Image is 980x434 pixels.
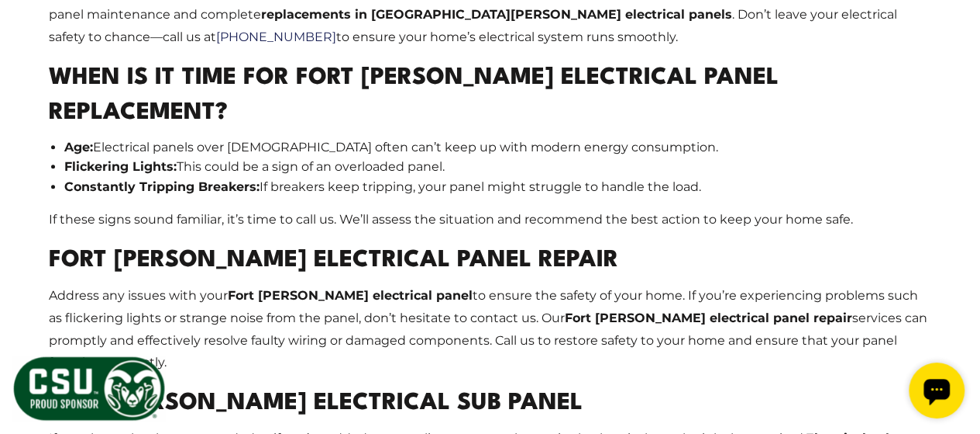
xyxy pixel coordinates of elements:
[64,157,932,177] li: This could be a sign of an overloaded panel.
[64,137,932,158] li: Electrical panels over [DEMOGRAPHIC_DATA] often can’t keep up with modern energy consumption.
[49,244,932,279] h2: Fort [PERSON_NAME] Electrical Panel Repair
[49,209,932,231] p: If these signs sound familiar, it’s time to call us. We’ll assess the situation and recommend the...
[216,30,336,44] a: [PHONE_NUMBER]
[49,61,932,131] h2: When Is It Time for Fort [PERSON_NAME] Electrical Panel Replacement?
[565,311,852,325] strong: Fort [PERSON_NAME] electrical panel repair
[64,179,260,194] strong: Constantly Tripping Breakers:
[49,387,932,422] h2: Fort [PERSON_NAME] Electrical Sub Panel
[261,7,732,22] strong: replacements in [GEOGRAPHIC_DATA][PERSON_NAME] electrical panels
[49,285,932,374] p: Address any issues with your to ensure the safety of your home. If you’re experiencing problems s...
[64,177,932,197] li: If breakers keep tripping, your panel might struggle to handle the load.
[12,355,167,422] img: CSU Sponsor Badge
[6,6,62,62] div: Open chat widget
[64,140,93,155] strong: Age:
[64,159,177,174] strong: Flickering Lights:
[228,288,473,303] strong: Fort [PERSON_NAME] electrical panel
